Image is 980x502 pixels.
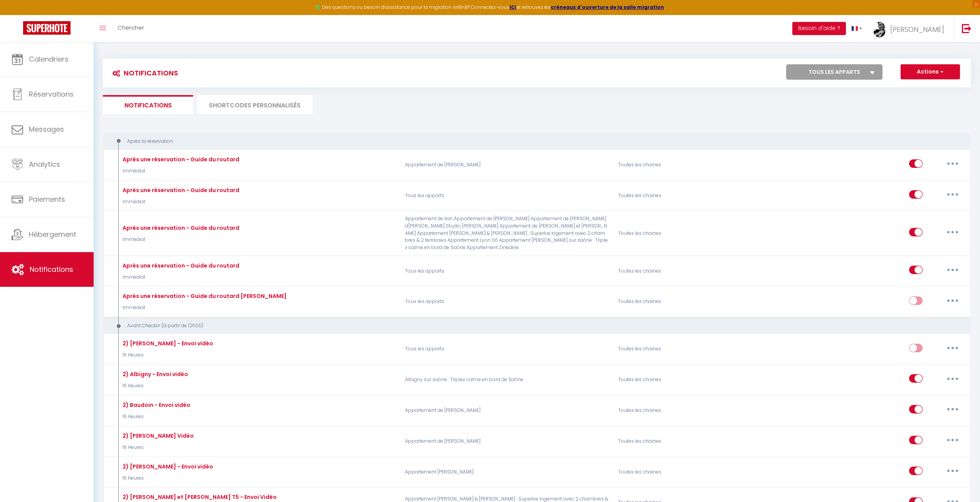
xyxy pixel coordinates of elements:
p: Tous les apparts [400,184,614,207]
a: créneaux d'ouverture de la salle migration [551,4,664,10]
div: 2) Baudoin - Envoi vidéo [121,401,190,409]
div: Toutes les chaines [613,260,755,282]
div: Après une réservation - Guide du routard [121,155,239,164]
div: Après une réservation - Guide du routard [PERSON_NAME] [121,292,287,300]
p: Immédiat [121,198,239,206]
div: Toutes les chaines [613,291,755,313]
span: Analytics [29,159,60,169]
p: 16 Heures [121,475,213,482]
p: 16 Heures [121,444,194,451]
p: 16 Heures [121,413,190,420]
li: Notifications [103,95,193,114]
div: Après la réservation [110,138,947,145]
p: 16 Heures [121,351,213,359]
img: logout [962,23,972,33]
div: Toutes les chaines [613,399,755,422]
p: Tous les apparts [400,291,614,313]
div: Toutes les chaines [613,154,755,176]
button: Actions [901,64,960,80]
p: 16 Heures [121,382,188,390]
p: Albigny sur saône · Triplex calme en bord de Saône [400,368,614,391]
p: Immédiat [121,167,239,175]
div: Avant Checkin (à partir de 12h00) [110,322,947,330]
div: Toutes les chaines [613,215,755,251]
img: Super Booking [23,21,71,35]
div: Après une réservation - Guide du routard [121,224,239,232]
span: Chercher [118,23,144,32]
p: Appartement [PERSON_NAME] [400,461,614,483]
div: Après une réservation - Guide du routard [121,186,239,194]
p: Appartement de [PERSON_NAME] [400,399,614,422]
div: Toutes les chaines [613,461,755,483]
div: Toutes les chaines [613,338,755,360]
p: Immédiat [121,304,287,311]
a: ICI [509,4,516,10]
li: SHORTCODES PERSONNALISÉS [197,95,313,114]
div: Toutes les chaines [613,430,755,452]
p: Appartement de [PERSON_NAME] [400,430,614,452]
div: 2) [PERSON_NAME] - Envoi vidéo [121,339,213,348]
p: Appartement de [PERSON_NAME] [400,154,614,176]
span: Messages [29,124,64,134]
span: Hébergement [29,229,76,239]
span: Calendriers [29,54,69,64]
span: Réservations [29,89,74,99]
span: [PERSON_NAME] [890,25,944,34]
a: Chercher [112,15,150,42]
p: Tous les apparts [400,260,614,282]
div: Toutes les chaines [613,368,755,391]
span: Paiements [29,194,65,204]
div: 2) [PERSON_NAME] et [PERSON_NAME] T5 - Envoi Vidéo [121,493,277,501]
div: 2) [PERSON_NAME] - Envoi vidéo [121,462,213,471]
p: Appartement de Ilan Appartement de [PERSON_NAME] Appartement de [PERSON_NAME] d'[PERSON_NAME] Stu... [400,215,614,251]
div: Toutes les chaines [613,184,755,207]
div: 2) [PERSON_NAME] Vidéo [121,432,194,440]
div: 2) Albigny - Envoi vidéo [121,370,188,378]
p: Tous les apparts [400,338,614,360]
h3: Notifications [109,64,178,82]
div: Après une réservation - Guide du routard [121,261,239,270]
a: ... [PERSON_NAME] [868,15,954,42]
p: Immédiat [121,236,239,243]
img: ... [874,22,885,37]
button: Besoin d'aide ? [792,22,846,35]
span: Notifications [30,264,73,274]
p: Immédiat [121,274,239,281]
